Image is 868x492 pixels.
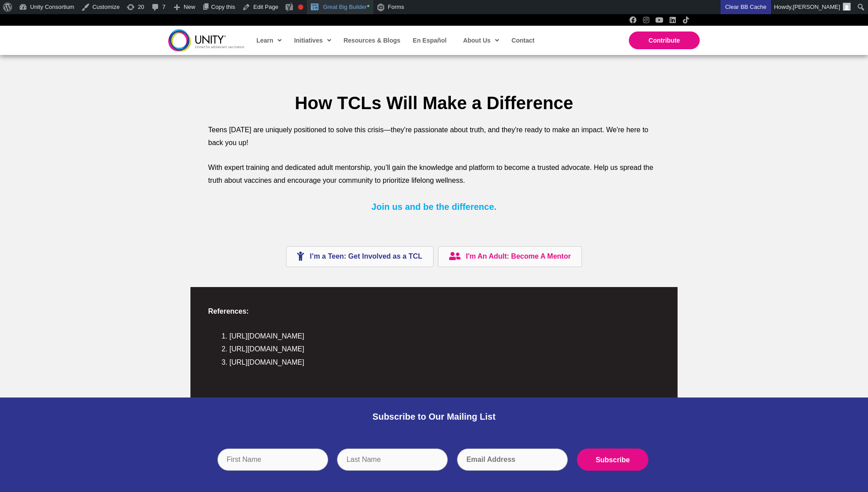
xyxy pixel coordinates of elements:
[298,4,303,10] div: Focus keyphrase not set
[438,246,582,267] a: I'm An Adult: Become A Mentor
[208,164,653,185] span: With expert training and dedicated adult mentorship, you’ll gain the knowledge and platform to be...
[372,412,496,421] span: Subscribe to Our Mailing List
[229,358,304,366] a: [URL][DOMAIN_NAME]
[310,253,422,260] span: I’m a Teen: Get Involved as a TCL
[643,16,650,24] a: Instagram
[629,16,636,24] a: Facebook
[208,307,249,315] strong: References:
[294,34,331,47] span: Initiatives
[339,30,404,51] a: Resources & Blogs
[367,2,369,11] span: •
[466,253,571,260] span: I'm An Adult: Become A Mentor
[337,449,448,471] input: Last Name
[793,4,840,10] span: [PERSON_NAME]
[413,37,446,44] span: En Español
[457,449,568,471] input: Email Address
[511,37,535,44] span: Contact
[256,34,282,47] span: Learn
[463,34,499,47] span: About Us
[507,30,538,51] a: Contact
[208,126,648,147] span: Teens [DATE] are uniquely positioned to solve this crisis—they're passionate about truth, and the...
[459,30,503,51] a: About Us
[344,37,400,44] span: Resources & Blogs
[649,37,680,44] span: Contribute
[408,30,450,51] a: En Español
[372,202,496,212] strong: Join us and be the difference.
[669,16,676,24] a: LinkedIn
[229,332,304,340] a: [URL][DOMAIN_NAME]
[286,246,433,267] a: I’m a Teen: Get Involved as a TCL
[295,93,573,113] span: How TCLs Will Make a Difference
[682,16,690,24] a: TikTok
[229,345,304,353] a: [URL][DOMAIN_NAME]
[629,31,700,49] a: Contribute
[656,16,663,24] a: YouTube
[168,29,244,51] img: unity-logo-dark
[217,449,328,471] input: First Name
[577,449,648,471] input: Subscribe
